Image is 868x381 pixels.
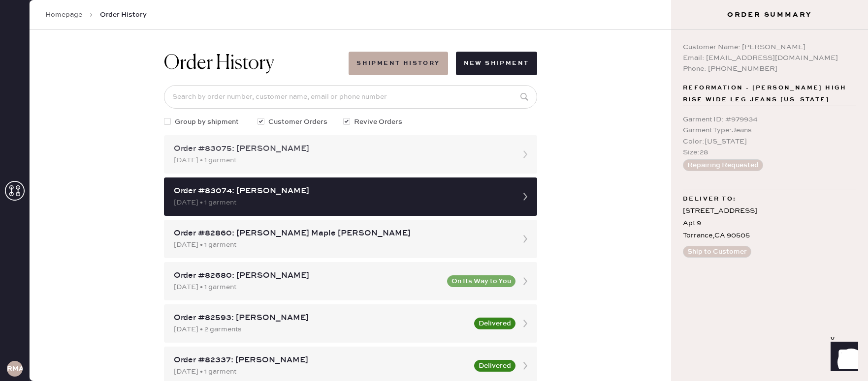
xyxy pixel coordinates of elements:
[418,227,448,257] img: logo
[174,366,468,377] div: [DATE] • 1 garment
[45,10,82,20] a: Homepage
[174,312,468,324] div: Order #82593: [PERSON_NAME]
[174,270,441,282] div: Order #82680: [PERSON_NAME]
[32,293,835,305] div: Order # 83074
[174,197,510,208] div: [DATE] • 1 garment
[174,354,468,366] div: Order #82337: [PERSON_NAME]
[32,78,835,89] div: Order # 83075
[32,166,93,179] th: ID
[32,116,835,151] div: # 69976 [PERSON_NAME] Cho [EMAIL_ADDRESS][DOMAIN_NAME]
[174,228,510,239] div: Order #82860: [PERSON_NAME] Maple [PERSON_NAME]
[683,125,856,136] div: Garment Type : Jeans
[32,320,835,331] div: Customer information
[683,82,856,106] span: Reformation - [PERSON_NAME] High Rise Wide Leg Jeans [US_STATE]
[418,12,448,41] img: logo
[7,365,23,372] h3: RMA
[268,117,327,127] span: Customer Orders
[474,318,515,329] button: Delivered
[683,63,856,74] div: Phone: [PHONE_NUMBER]
[174,282,441,293] div: [DATE] • 1 garment
[174,185,510,197] div: Order #83074: [PERSON_NAME]
[349,52,448,75] button: Shipment History
[683,246,751,258] button: Ship to Customer
[32,66,835,78] div: Packing slip
[164,85,537,109] input: Search by order number, customer name, email or phone number
[354,117,402,127] span: Revive Orders
[683,42,856,53] div: Customer Name: [PERSON_NAME]
[174,239,510,250] div: [DATE] • 1 garment
[32,179,93,192] td: 979935
[683,53,856,63] div: Email: [EMAIL_ADDRESS][DOMAIN_NAME]
[174,155,510,166] div: [DATE] • 1 garment
[683,147,856,158] div: Size : 28
[93,179,796,192] td: Jeans - Reformation - [PERSON_NAME] high rise wide leg heans [US_STATE] - Size: 28
[447,275,515,287] button: On Its Way to You
[474,360,515,372] button: Delivered
[32,331,835,367] div: # 69976 [PERSON_NAME] Cho [EMAIL_ADDRESS][DOMAIN_NAME]
[100,10,147,20] span: Order History
[683,193,736,205] span: Deliver to:
[174,324,468,335] div: [DATE] • 2 garments
[821,337,864,379] iframe: Front Chat
[796,166,835,179] th: QTY
[683,205,856,242] div: [STREET_ADDRESS] Apt 9 Torrance , CA 90505
[32,104,835,116] div: Customer information
[397,194,470,202] img: Logo
[683,114,856,125] div: Garment ID : # 979934
[32,281,835,293] div: Packing slip
[164,52,274,75] h1: Order History
[174,143,510,155] div: Order #83075: [PERSON_NAME]
[683,159,763,171] button: Repairing Requested
[175,117,239,127] span: Group by shipment
[683,136,856,147] div: Color : [US_STATE]
[93,166,796,179] th: Description
[456,52,537,75] button: New Shipment
[796,179,835,192] td: 1
[671,10,868,20] h3: Order Summary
